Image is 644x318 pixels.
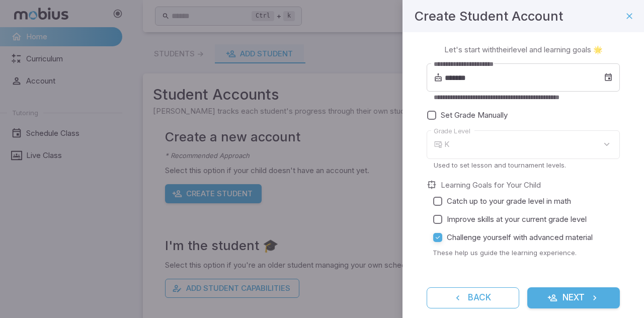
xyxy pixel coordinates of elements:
[444,44,603,55] p: Let's start with their level and learning goals 🌟
[427,287,519,308] button: Back
[434,161,613,170] p: Used to set lesson and tournament levels.
[527,287,620,308] button: Next
[441,110,508,121] span: Set Grade Manually
[434,126,470,136] label: Grade Level
[433,248,620,257] p: These help us guide the learning experience.
[441,180,541,191] label: Learning Goals for Your Child
[444,130,620,159] div: K
[447,214,587,225] span: Improve skills at your current grade level
[447,232,593,243] span: Challenge yourself with advanced material
[447,196,571,207] span: Catch up to your grade level in math
[415,6,563,26] h4: Create Student Account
